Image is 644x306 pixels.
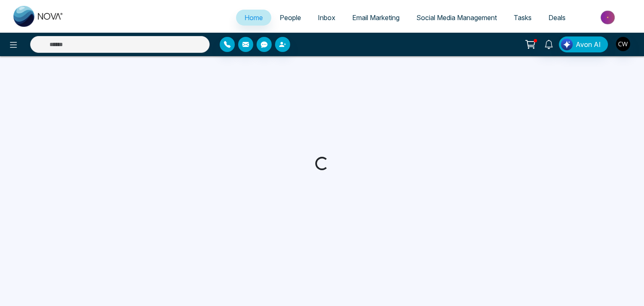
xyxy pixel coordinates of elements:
[505,10,540,26] a: Tasks
[236,10,271,26] a: Home
[416,13,497,22] span: Social Media Management
[309,10,344,26] a: Inbox
[559,36,608,52] button: Avon AI
[576,39,601,49] span: Avon AI
[616,37,630,51] img: User Avatar
[578,8,639,27] img: Market-place.gif
[540,10,574,26] a: Deals
[408,10,505,26] a: Social Media Management
[271,10,309,26] a: People
[244,13,263,22] span: Home
[13,6,64,27] img: Nova CRM Logo
[561,39,573,50] img: Lead Flow
[548,13,566,22] span: Deals
[344,10,408,26] a: Email Marketing
[280,13,301,22] span: People
[514,13,532,22] span: Tasks
[318,13,335,22] span: Inbox
[352,13,400,22] span: Email Marketing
